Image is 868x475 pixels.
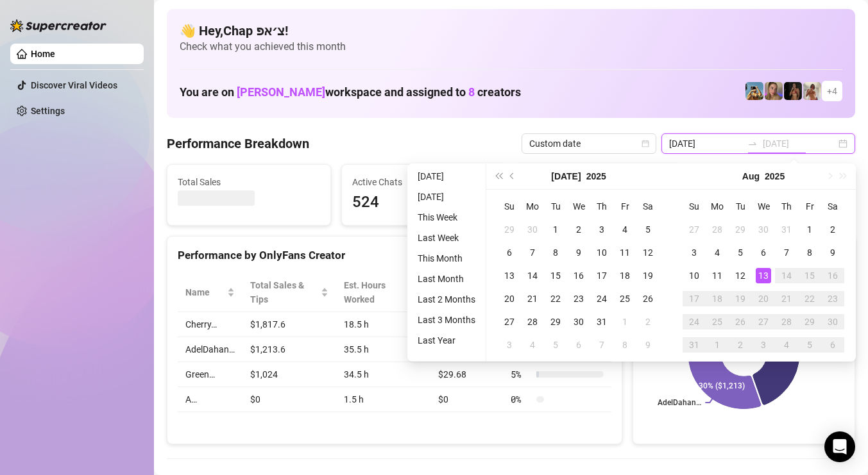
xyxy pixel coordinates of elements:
[413,251,481,266] li: This Month
[779,222,794,237] div: 31
[413,333,481,348] li: Last Year
[742,163,760,189] button: Choose a month
[775,287,798,310] td: 2025-08-21
[802,314,817,329] div: 29
[498,287,521,310] td: 2025-07-20
[710,222,725,237] div: 28
[544,218,567,241] td: 2025-07-01
[756,222,771,237] div: 30
[544,195,567,218] th: Tu
[752,287,775,310] td: 2025-08-20
[521,287,544,310] td: 2025-07-21
[590,287,613,310] td: 2025-07-24
[640,268,656,283] div: 19
[821,310,844,333] td: 2025-08-30
[756,314,771,329] div: 27
[779,268,794,283] div: 14
[525,245,540,260] div: 7
[683,264,706,287] td: 2025-08-10
[617,314,633,329] div: 1
[548,291,563,306] div: 22
[825,222,840,237] div: 2
[178,175,320,189] span: Total Sales
[706,287,729,310] td: 2025-08-18
[763,137,836,151] input: End date
[167,135,309,153] h4: Performance Breakdown
[544,287,567,310] td: 2025-07-22
[683,195,706,218] th: Su
[686,291,702,306] div: 17
[413,169,481,184] li: [DATE]
[180,85,521,99] h1: You are on workspace and assigned to creators
[521,218,544,241] td: 2025-06-30
[590,218,613,241] td: 2025-07-03
[802,268,817,283] div: 15
[706,218,729,241] td: 2025-07-28
[686,268,702,283] div: 10
[336,312,431,337] td: 18.5 h
[729,333,752,356] td: 2025-09-02
[747,138,758,149] span: to
[178,337,243,362] td: AdelDahan…
[765,163,785,189] button: Choose a year
[686,245,702,260] div: 3
[710,268,725,283] div: 11
[613,264,636,287] td: 2025-07-18
[613,287,636,310] td: 2025-07-25
[243,387,336,412] td: $0
[729,264,752,287] td: 2025-08-12
[706,333,729,356] td: 2025-09-01
[613,195,636,218] th: Fr
[779,245,794,260] div: 7
[498,264,521,287] td: 2025-07-13
[506,163,520,189] button: Previous month (PageUp)
[529,134,649,153] span: Custom date
[683,218,706,241] td: 2025-07-27
[710,337,725,353] div: 1
[683,310,706,333] td: 2025-08-24
[344,278,413,306] div: Est. Hours Worked
[544,310,567,333] td: 2025-07-29
[779,337,794,353] div: 4
[548,337,563,353] div: 5
[798,310,821,333] td: 2025-08-29
[185,285,225,299] span: Name
[502,268,517,283] div: 13
[779,314,794,329] div: 28
[525,222,540,237] div: 30
[821,287,844,310] td: 2025-08-23
[683,333,706,356] td: 2025-08-31
[706,264,729,287] td: 2025-08-11
[683,241,706,264] td: 2025-08-03
[636,218,660,241] td: 2025-07-05
[802,291,817,306] div: 22
[237,85,325,99] span: [PERSON_NAME]
[613,310,636,333] td: 2025-08-01
[686,222,702,237] div: 27
[802,245,817,260] div: 8
[706,310,729,333] td: 2025-08-25
[31,80,117,90] a: Discover Viral Videos
[590,195,613,218] th: Th
[567,287,590,310] td: 2025-07-23
[640,222,656,237] div: 5
[590,310,613,333] td: 2025-07-31
[498,218,521,241] td: 2025-06-29
[636,333,660,356] td: 2025-08-09
[756,291,771,306] div: 20
[775,264,798,287] td: 2025-08-14
[525,314,540,329] div: 28
[752,264,775,287] td: 2025-08-13
[729,287,752,310] td: 2025-08-19
[594,245,609,260] div: 10
[636,195,660,218] th: Sa
[594,268,609,283] div: 17
[180,22,842,40] h4: 👋 Hey, Chap צ׳אפ !
[521,310,544,333] td: 2025-07-28
[548,314,563,329] div: 29
[803,82,821,100] img: Green
[521,195,544,218] th: Mo
[586,163,606,189] button: Choose a year
[747,138,758,149] span: swap-right
[413,210,481,225] li: This Week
